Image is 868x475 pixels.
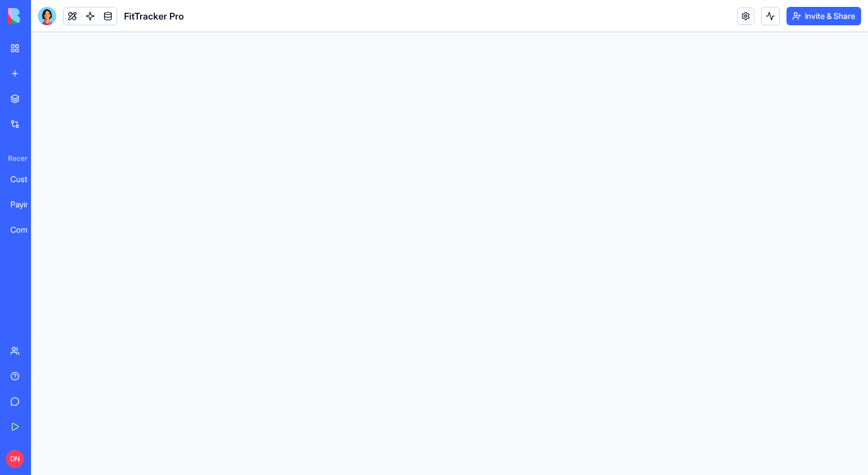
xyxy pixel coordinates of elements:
button: Invite & Share [786,7,861,25]
img: logo [8,8,79,24]
a: Customer Analytics Dashboard [3,168,49,191]
div: Customer Analytics Dashboard [10,173,42,185]
div: Combat Coach [10,224,42,235]
a: Paying Users Analytics Dashboard [3,193,49,216]
a: Combat Coach [3,218,49,241]
span: Recent [3,154,28,163]
div: Paying Users Analytics Dashboard [10,199,42,210]
span: DN [6,450,24,468]
span: FitTracker Pro [124,9,184,23]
